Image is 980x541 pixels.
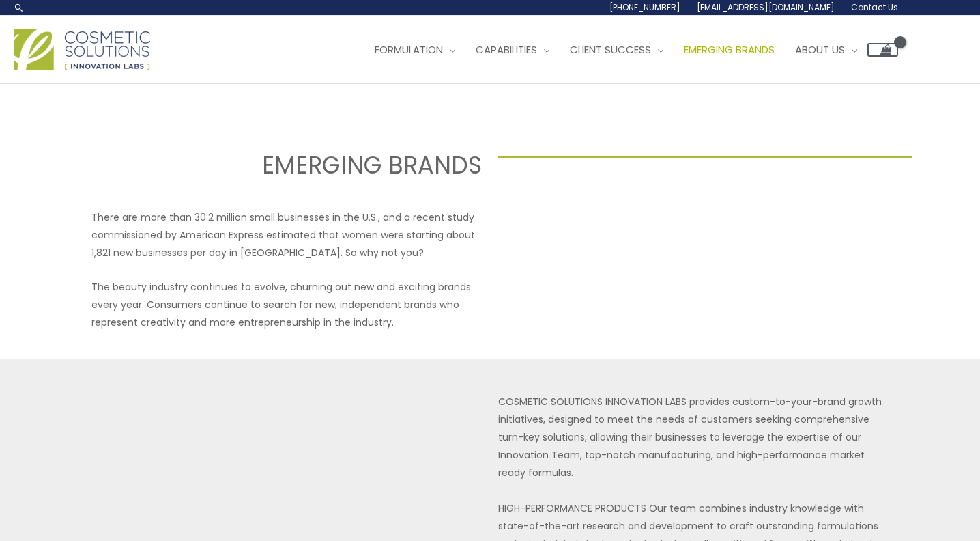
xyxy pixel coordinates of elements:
[851,1,898,13] span: Contact Us
[795,42,845,57] span: About Us
[14,29,150,70] img: Cosmetic Solutions Logo
[476,42,537,57] span: Capabilities
[560,29,674,70] a: Client Success
[14,2,25,13] a: Search icon link
[785,29,867,70] a: About Us
[68,150,482,181] h2: EMERGING BRANDS
[867,43,898,57] a: View Shopping Cart, empty
[609,1,680,13] span: [PHONE_NUMBER]
[570,42,651,57] span: Client Success
[354,29,898,70] nav: Site Navigation
[697,1,835,13] span: [EMAIL_ADDRESS][DOMAIN_NAME]
[465,29,560,70] a: Capabilities
[364,29,465,70] a: Formulation
[674,29,785,70] a: Emerging Brands
[91,208,482,262] p: There are more than 30.2 million small businesses in the U.S., and a recent study commissioned by...
[91,278,482,331] p: The beauty industry continues to evolve, churning out new and exciting brands every year. Consume...
[684,42,775,57] span: Emerging Brands
[375,42,443,57] span: Formulation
